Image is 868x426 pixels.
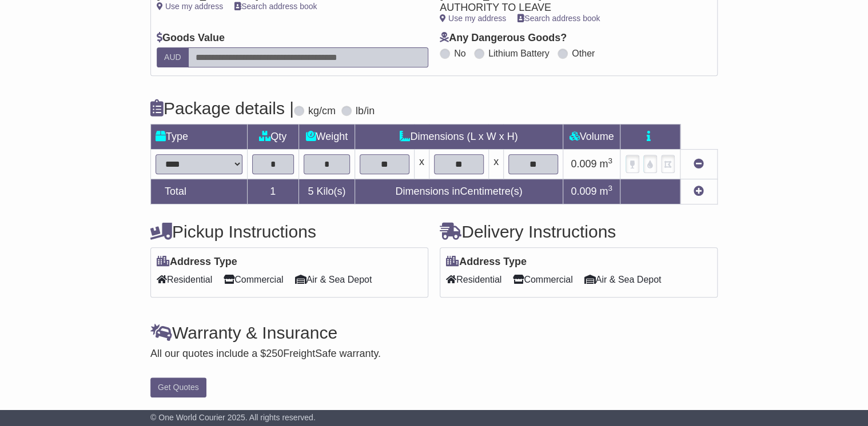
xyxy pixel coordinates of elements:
[157,2,223,11] a: Use my address
[571,158,596,170] span: 0.009
[446,271,501,288] span: Residential
[599,158,612,170] span: m
[150,99,294,118] h4: Package details |
[488,149,503,179] td: x
[298,124,355,149] td: Weight
[150,348,718,360] div: All our quotes include a $ FreightSafe warranty.
[247,124,298,149] td: Qty
[298,179,355,204] td: Kilo(s)
[608,184,612,192] sup: 3
[694,186,704,197] a: Add new item
[295,271,372,288] span: Air & Sea Depot
[608,156,612,165] sup: 3
[488,48,550,59] label: Lithium Battery
[599,186,612,197] span: m
[150,222,428,241] h4: Pickup Instructions
[694,158,704,170] a: Remove this item
[517,14,600,23] a: Search address book
[513,271,572,288] span: Commercial
[150,377,206,397] button: Get Quotes
[446,256,527,268] label: Address Type
[440,222,718,241] h4: Delivery Instructions
[157,32,225,45] label: Goods Value
[247,179,298,204] td: 1
[308,186,313,197] span: 5
[355,124,563,149] td: Dimensions (L x W x H)
[571,186,596,197] span: 0.009
[151,124,248,149] td: Type
[584,271,662,288] span: Air & Sea Depot
[356,105,375,118] label: lb/in
[440,2,700,14] div: AUTHORITY TO LEAVE
[150,413,316,422] span: © One World Courier 2025. All rights reserved.
[157,256,237,268] label: Address Type
[440,14,506,23] a: Use my address
[224,271,283,288] span: Commercial
[266,348,283,359] span: 250
[454,48,465,59] label: No
[150,323,718,342] h4: Warranty & Insurance
[563,124,620,149] td: Volume
[355,179,563,204] td: Dimensions in Centimetre(s)
[572,48,595,59] label: Other
[308,105,336,118] label: kg/cm
[440,32,567,45] label: Any Dangerous Goods?
[157,47,189,67] label: AUD
[151,179,248,204] td: Total
[157,271,212,288] span: Residential
[414,149,429,179] td: x
[234,2,317,11] a: Search address book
